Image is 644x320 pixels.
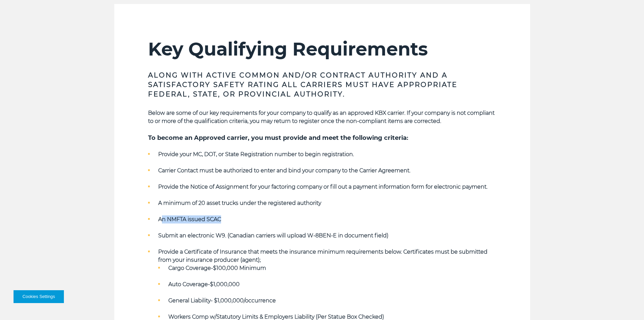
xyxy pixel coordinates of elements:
strong: A minimum of 20 asset trucks under the registered authority [158,200,321,206]
strong: Carrier Contact must be authorized to enter and bind your company to the Carrier Agreement. [158,167,410,174]
h5: To become an Approved carrier, you must provide and meet the following criteria: [148,133,496,142]
iframe: Chat Widget [610,287,644,320]
strong: Workers Comp w/Statutory Limits & Employers Liability (Per Statue Box Checked) [168,314,384,320]
h3: Along with Active Common and/or Contract Authority and a Satisfactory safety rating all carriers ... [148,70,496,99]
strong: Provide a Certificate of Insurance that meets the insurance minimum requirements below. Certifica... [158,249,487,263]
button: Cookies Settings [14,290,64,303]
h2: Key Qualifying Requirements [148,38,496,60]
strong: An NMFTA issued SCAC [158,216,221,222]
strong: Provide your MC, DOT, or State Registration number to begin registration. [158,151,354,157]
strong: Submit an electronic W9. (Canadian carriers will upload W-8BEN-E in document field) [158,232,388,239]
strong: Auto Coverage-$1,000,000 [168,281,240,287]
strong: Provide the Notice of Assignment for your factoring company or fill out a payment information for... [158,184,487,190]
strong: Cargo Coverage-$100,000 Minimum [168,265,266,271]
strong: Below are some of our key requirements for your company to qualify as an approved KBX carrier. If... [148,110,495,124]
strong: General Liability- $1,000,000/occurrence [168,297,276,304]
